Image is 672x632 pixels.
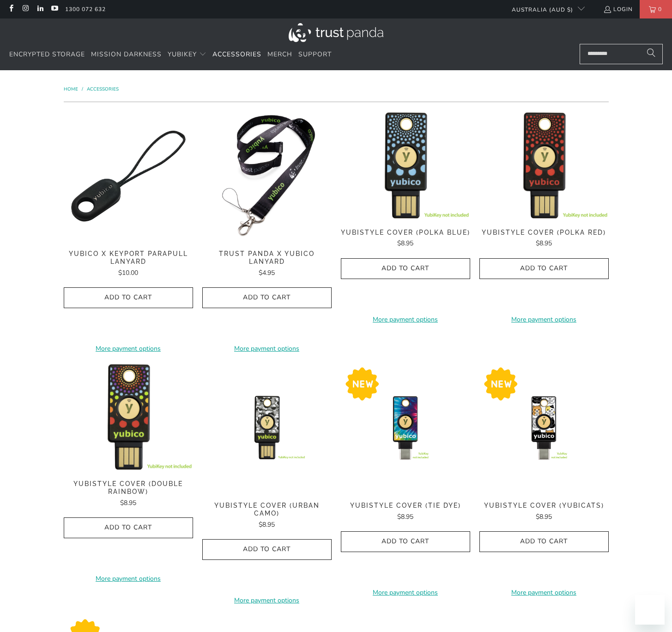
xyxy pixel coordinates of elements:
span: Add to Cart [351,538,460,546]
iframe: Button to launch messaging window [635,595,665,625]
button: Add to Cart [479,258,609,279]
button: Add to Cart [341,531,470,552]
span: Mission Darkness [91,50,162,59]
span: YubiStyle Cover (Tie Dye) [341,502,470,510]
span: Trust Panda x Yubico Lanyard [202,250,332,266]
a: 1300 072 632 [65,4,106,14]
a: More payment options [64,574,193,584]
span: YubiStyle Cover (Polka Blue) [341,229,470,237]
a: Trust Panda Australia on Instagram [21,6,29,13]
a: Trust Panda Australia on Facebook [7,6,15,13]
span: Accessories [212,50,261,59]
a: YubiStyle Cover (YubiCats) $8.95 [479,502,609,522]
span: YubiStyle Cover (Urban Camo) [202,502,332,517]
span: Encrypted Storage [9,50,85,59]
button: Search [640,44,663,64]
a: Support [298,44,332,66]
img: YubiStyle Cover (Double Rainbow) - Trust Panda [64,363,193,471]
span: $8.95 [397,239,413,248]
button: Add to Cart [479,531,609,552]
a: YubiStyle Cover (Polka Blue) $8.95 [341,229,470,249]
a: More payment options [202,344,332,354]
img: YubiStyle Cover (Tie Dye) - Trust Panda [341,363,470,492]
a: YubiStyle Cover (Tie Dye) - Trust Panda YubiStyle Cover (Tie Dye) - Trust Panda [341,363,470,492]
button: Add to Cart [64,517,193,538]
span: $8.95 [259,520,275,529]
button: Add to Cart [202,539,332,560]
a: Yubico x Keyport Parapull Lanyard - Trust Panda Yubico x Keyport Parapull Lanyard - Trust Panda [64,111,193,241]
span: Add to Cart [73,524,183,532]
a: Mission Darkness [91,44,162,66]
a: Yubico x Keyport Parapull Lanyard $10.00 [64,250,193,278]
summary: YubiKey [168,44,206,66]
a: More payment options [341,315,470,325]
img: YubiStyle Cover (YubiCats) - Trust Panda [479,363,609,492]
a: More payment options [202,596,332,606]
a: Accessories [212,44,261,66]
span: $4.95 [259,268,275,277]
a: More payment options [479,315,609,325]
span: Add to Cart [212,546,322,553]
span: Add to Cart [489,538,599,546]
a: Home [64,86,79,92]
a: Trust Panda x Yubico Lanyard $4.95 [202,250,332,278]
a: YubiStyle Cover (Tie Dye) $8.95 [341,502,470,522]
button: Add to Cart [341,258,470,279]
span: Home [64,86,78,92]
button: Add to Cart [64,287,193,308]
a: Trust Panda Australia on YouTube [50,6,58,13]
a: Merch [267,44,292,66]
span: YubiKey [168,50,197,59]
input: Search... [580,44,663,64]
a: YubiStyle Cover (YubiCats) - Trust Panda YubiStyle Cover (YubiCats) - Trust Panda [479,363,609,492]
span: YubiStyle Cover (YubiCats) [479,502,609,510]
a: YubiStyle Cover (Urban Camo) $8.95 [202,502,332,530]
span: YubiStyle Cover (Polka Red) [479,229,609,237]
a: YubiStyle Cover (Double Rainbow) $8.95 [64,480,193,508]
span: / [82,86,83,92]
a: YubiStyle Cover (Urban Camo) - Trust Panda YubiStyle Cover (Urban Camo) - Trust Panda [202,363,332,492]
span: $8.95 [536,512,552,521]
span: Yubico x Keyport Parapull Lanyard [64,250,193,266]
span: Add to Cart [73,294,183,302]
a: YubiStyle Cover (Polka Red) $8.95 [479,229,609,249]
span: $8.95 [536,239,552,248]
a: Encrypted Storage [9,44,85,66]
img: Yubico x Keyport Parapull Lanyard - Trust Panda [64,111,193,241]
span: Add to Cart [351,265,460,273]
a: More payment options [341,588,470,598]
a: Login [603,4,633,14]
img: YubiStyle Cover (Polka Red) - Trust Panda [479,111,609,219]
span: Add to Cart [489,265,599,273]
img: Trust Panda Australia [289,23,383,42]
a: Trust Panda Australia on LinkedIn [36,6,44,13]
span: $8.95 [120,498,136,507]
img: YubiStyle Cover (Urban Camo) - Trust Panda [202,363,332,492]
img: Trust Panda Yubico Lanyard - Trust Panda [202,111,332,241]
span: $10.00 [118,268,138,277]
span: YubiStyle Cover (Double Rainbow) [64,480,193,496]
span: Add to Cart [212,294,322,302]
nav: Translation missing: en.navigation.header.main_nav [9,44,332,66]
span: Merch [267,50,292,59]
a: Accessories [87,86,119,92]
a: More payment options [64,344,193,354]
span: $8.95 [397,512,413,521]
button: Add to Cart [202,287,332,308]
a: More payment options [479,588,609,598]
img: YubiStyle Cover (Polka Blue) - Trust Panda [341,111,470,219]
span: Support [298,50,332,59]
